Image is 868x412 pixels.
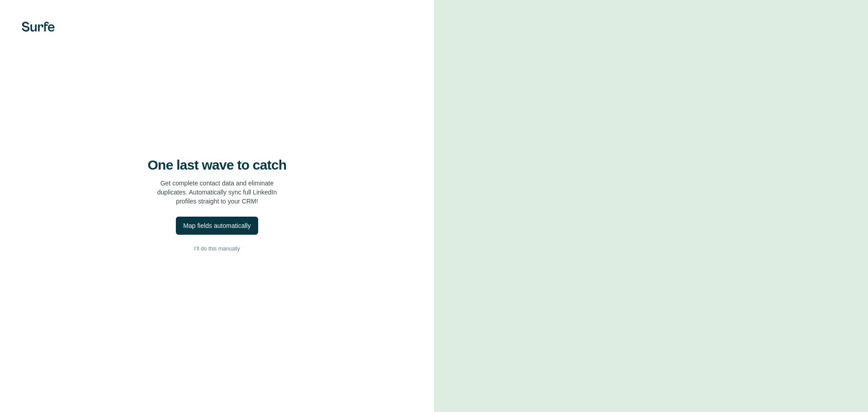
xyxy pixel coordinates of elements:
[157,179,277,206] p: Get complete contact data and eliminate duplicates. Automatically sync full LinkedIn profiles str...
[18,242,416,256] button: I’ll do this manually
[194,245,240,253] span: I’ll do this manually
[176,217,258,235] button: Map fields automatically
[22,22,55,32] img: Surfe's logo
[148,157,287,173] h4: One last wave to catch
[183,221,250,230] div: Map fields automatically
